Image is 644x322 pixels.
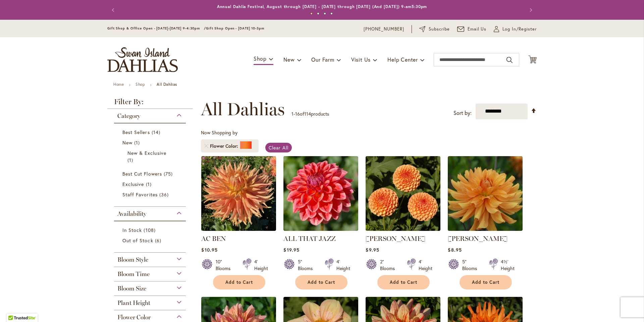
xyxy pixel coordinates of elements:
[283,56,294,63] span: New
[460,275,512,289] button: Add to Cart
[366,226,440,232] a: AMBER QUEEN
[269,144,288,151] span: Clear All
[122,171,162,177] span: Best Cut Flowers
[122,227,179,234] a: In Stock 108
[468,26,487,33] span: Email Us
[107,47,178,72] a: store logo
[117,285,146,292] span: Bloom Size
[448,247,462,253] span: $8.95
[291,109,329,119] p: - of products
[210,143,240,149] span: Flower Color
[501,258,515,272] div: 4½' Height
[117,270,150,278] span: Bloom Time
[113,82,124,87] a: Home
[122,170,179,177] a: Best Cut Flowers
[122,237,179,244] a: Out of Stock 6
[283,156,358,231] img: ALL THAT JAZZ
[429,26,450,33] span: Subscribe
[201,247,217,253] span: $10.95
[523,3,537,17] button: Next
[254,258,268,272] div: 4' Height
[122,191,158,198] span: Staff Favorites
[157,82,177,87] strong: All Dahlias
[351,56,371,63] span: Visit Us
[217,4,427,9] a: Annual Dahlia Festival, August through [DATE] - [DATE] through [DATE] (And [DATE]) 9-am5:30pm
[419,26,450,33] a: Subscribe
[448,235,507,243] a: [PERSON_NAME]
[216,258,234,272] div: 10" Blooms
[122,181,144,187] span: Exclusive
[472,279,499,285] span: Add to Cart
[122,237,153,244] span: Out of Stock
[311,56,334,63] span: Our Farm
[201,156,276,231] img: AC BEN
[117,314,151,321] span: Flower Color
[107,98,193,109] strong: Filter By:
[310,12,313,15] button: 1 of 4
[201,129,237,136] span: Now Shopping by
[457,26,487,33] a: Email Us
[201,99,285,119] span: All Dahlias
[448,226,523,232] a: ANDREW CHARLES
[122,129,150,135] span: Best Sellers
[5,298,24,317] iframe: Launch Accessibility Center
[144,227,157,234] span: 108
[317,12,319,15] button: 2 of 4
[283,235,336,243] a: ALL THAT JAZZ
[117,299,150,307] span: Plant Height
[453,107,472,119] label: Sort by:
[201,226,276,232] a: AC BEN
[364,26,404,33] a: [PHONE_NUMBER]
[107,26,206,30] span: Gift Shop & Office Open - [DATE]-[DATE] 9-4:30pm /
[127,149,174,164] a: New &amp; Exclusive
[152,129,162,136] span: 14
[117,256,148,263] span: Bloom Style
[159,191,170,198] span: 36
[225,279,253,285] span: Add to Cart
[164,170,174,177] span: 75
[134,139,142,146] span: 1
[155,237,163,244] span: 6
[136,82,145,87] a: Shop
[366,235,425,243] a: [PERSON_NAME]
[295,111,300,117] span: 16
[304,111,311,117] span: 114
[336,258,350,272] div: 4' Height
[366,247,379,253] span: $9.95
[127,156,135,164] span: 1
[117,112,140,120] span: Category
[204,144,208,148] a: Remove Flower Color Orange/Peach
[117,210,146,217] span: Availability
[254,55,267,62] span: Shop
[291,111,293,117] span: 1
[122,139,179,146] a: New
[380,258,399,272] div: 2" Blooms
[146,181,153,188] span: 1
[201,235,226,243] a: AC BEN
[283,226,358,232] a: ALL THAT JAZZ
[265,143,292,152] a: Clear All
[213,275,265,289] button: Add to Cart
[448,156,523,231] img: ANDREW CHARLES
[419,258,432,272] div: 4' Height
[206,26,264,30] span: Gift Shop Open - [DATE] 10-3pm
[283,247,299,253] span: $19.95
[295,275,347,289] button: Add to Cart
[494,26,537,33] a: Log In/Register
[107,3,121,17] button: Previous
[462,258,481,272] div: 5" Blooms
[324,12,326,15] button: 3 of 4
[366,156,440,231] img: AMBER QUEEN
[122,129,179,136] a: Best Sellers
[387,56,418,63] span: Help Center
[377,275,430,289] button: Add to Cart
[122,139,132,146] span: New
[127,150,166,156] span: New & Exclusive
[122,227,142,233] span: In Stock
[502,26,537,33] span: Log In/Register
[308,279,335,285] span: Add to Cart
[330,12,333,15] button: 4 of 4
[122,191,179,198] a: Staff Favorites
[298,258,317,272] div: 5" Blooms
[390,279,417,285] span: Add to Cart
